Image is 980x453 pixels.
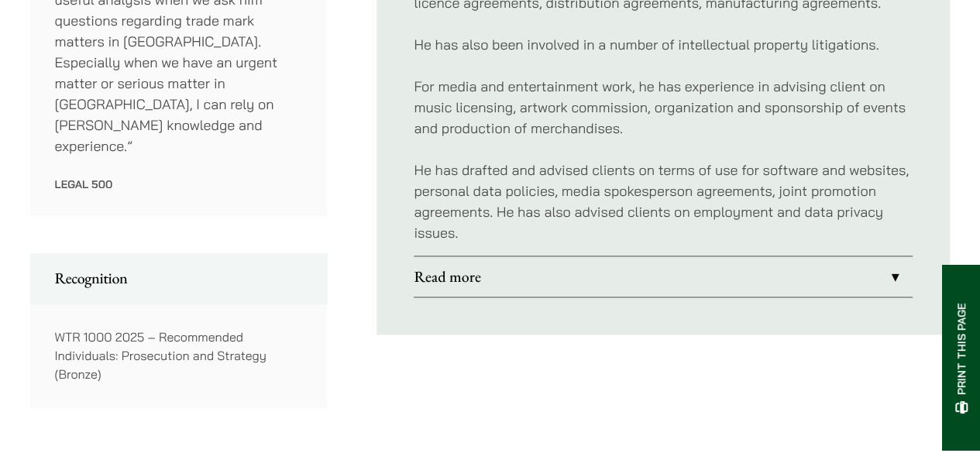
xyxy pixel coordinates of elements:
p: Legal 500 [55,177,303,191]
p: He has also been involved in a number of intellectual property litigations. [414,34,913,55]
p: He has drafted and advised clients on terms of use for software and websites, personal data polic... [414,160,913,243]
a: Read more [414,256,913,297]
p: For media and entertainment work, he has experience in advising client on music licensing, artwor... [414,76,913,139]
p: WTR 1000 2025 – Recommended Individuals: Prosecution and Strategy (Bronze) [55,328,303,383]
h2: Recognition [55,269,303,287]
